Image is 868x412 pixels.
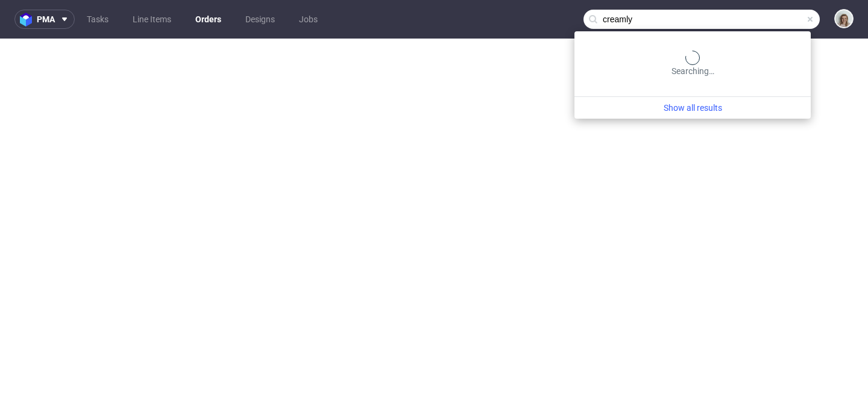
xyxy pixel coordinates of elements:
[20,13,37,27] img: logo
[835,10,852,27] img: Monika Poźniak
[37,15,55,23] span: pma
[579,102,806,114] a: Show all results
[292,10,325,29] a: Jobs
[80,10,116,29] a: Tasks
[238,10,282,29] a: Designs
[14,10,75,29] button: pma
[125,10,178,29] a: Line Items
[579,51,806,77] div: Searching…
[188,10,228,29] a: Orders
